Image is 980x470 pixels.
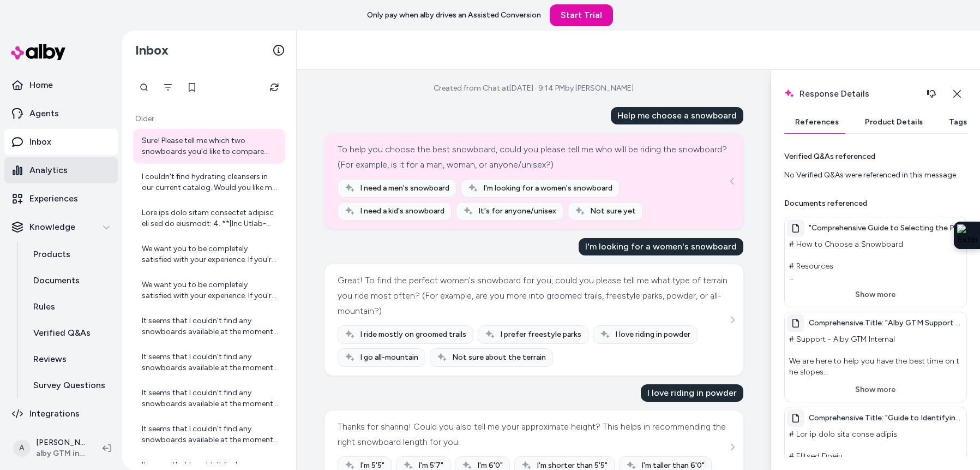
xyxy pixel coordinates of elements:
[4,100,118,127] a: Agents
[787,237,964,285] p: # How to Choose a Snowboard # Resources - Generated test data docs - GraphiQL API explorer © 2025...
[478,206,556,217] span: It's for anyone/unisex
[4,186,118,212] a: Experiences
[29,135,51,148] p: Inbox
[784,170,967,181] div: No Verified Q&As were referenced in this message.
[338,273,728,319] div: Great! To find the perfect women's snowboard for you, could you please tell me what type of terra...
[13,439,31,457] span: A
[787,285,964,305] button: Show more
[133,309,285,344] a: It seems that I couldn't find any snowboards available at the moment. If you have specific prefer...
[22,346,118,372] a: Reviews
[4,157,118,183] a: Analytics
[809,413,964,424] span: Comprehensive Title: "Guide to Identifying Style Numbers for Patagonia Products" - 0
[367,10,541,21] p: Only pay when alby drives an Assisted Conversion
[784,151,875,162] p: Verified Q&As referenced
[938,111,978,133] button: Tags
[854,111,934,133] button: Product Details
[29,79,53,92] p: Home
[36,448,85,459] span: alby GTM internal
[4,72,118,98] a: Home
[142,243,279,265] div: We want you to be completely satisfied with your experience. If you're not happy with your purcha...
[784,198,867,209] p: Documents referenced
[452,352,546,363] span: Not sure about the terrain
[338,142,728,172] div: To help you choose the best snowboard, could you please tell me who will be riding the snowboard?...
[33,326,91,340] p: Verified Q&As
[550,4,613,26] a: Start Trial
[22,267,118,294] a: Documents
[590,206,636,217] span: Not sure yet
[787,332,964,380] p: # Support - Alby GTM Internal We are here to help you have the best time on the slopes # Contact ...
[784,111,850,133] button: References
[338,419,728,450] div: Thanks for sharing! Could you also tell me your approximate height? This helps in recommending th...
[133,345,285,380] a: It seems that I couldn't find any snowboards available at the moment. However, I can help you wit...
[133,165,285,200] a: I couldn't find hydrating cleansers in our current catalog. Would you like me to help you find ot...
[33,379,105,392] p: Survey Questions
[36,437,85,448] p: [PERSON_NAME]
[579,238,743,255] div: I'm looking for a women's snowboard
[22,241,118,267] a: Products
[29,107,59,120] p: Agents
[4,214,118,240] button: Knowledge
[157,76,179,98] button: Filter
[641,384,743,402] div: I love riding in powder
[142,279,279,301] div: We want you to be completely satisfied with your experience. If you're not happy with your purcha...
[33,274,80,287] p: Documents
[726,441,739,454] button: See more
[22,294,118,320] a: Rules
[133,381,285,416] a: It seems that I couldn't find any snowboards available at the moment. However, I can help you wit...
[4,129,118,155] a: Inbox
[809,318,964,329] span: Comprehensive Title: "Alby GTM Support Framework and Customer Satisfaction Enhancement Policies" - 0
[22,372,118,398] a: Survey Questions
[135,42,169,58] h2: Inbox
[29,221,75,234] p: Knowledge
[133,129,285,164] a: Sure! Please tell me which two snowboards you'd like to compare from the list I provided, or if y...
[360,206,444,217] span: I need a kid's snowboard
[500,329,581,340] span: I prefer freestyle parks
[142,135,279,157] div: Sure! Please tell me which two snowboards you'd like to compare from the list I provided, or if y...
[29,164,68,177] p: Analytics
[11,44,65,60] img: alby Logo
[142,207,279,229] div: Lore ips dolo sitam consectet adipisc eli sed do eiusmodt: 4. **[Inc Utlab-etdolore Magnaaliq](en...
[133,201,285,236] a: Lore ips dolo sitam consectet adipisc eli sed do eiusmodt: 4. **[Inc Utlab-etdolore Magnaaliq](en...
[133,237,285,272] a: We want you to be completely satisfied with your experience. If you're not happy with your purcha...
[29,192,78,205] p: Experiences
[263,76,285,98] button: Refresh
[360,329,466,340] span: I ride mostly on groomed trails
[142,316,279,337] div: It seems that I couldn't find any snowboards available at the moment. If you have specific prefer...
[133,273,285,308] a: We want you to be completely satisfied with your experience. If you're not happy with your purcha...
[33,353,67,366] p: Reviews
[611,107,743,124] div: Help me choose a snowboard
[4,401,118,427] a: Integrations
[726,175,739,188] button: See more
[483,183,612,194] span: I'm looking for a women's snowboard
[22,320,118,346] a: Verified Q&As
[784,83,942,105] h2: Response Details
[33,300,55,313] p: Rules
[7,431,94,466] button: A[PERSON_NAME]alby GTM internal
[142,171,279,193] div: I couldn't find hydrating cleansers in our current catalog. Would you like me to help you find ot...
[809,223,964,234] span: "Comprehensive Guide to Selecting the Perfect Snowboard: Resources, Support, and Expert Tips" - 1
[142,388,279,409] div: It seems that I couldn't find any snowboards available at the moment. However, I can help you wit...
[726,313,739,326] button: See more
[957,224,977,246] img: Extension Icon
[434,83,634,94] div: Created from Chat at [DATE] · 9:14 PM by [PERSON_NAME]
[133,114,285,124] p: Older
[133,417,285,452] a: It seems that I couldn't find any snowboards available at the moment. However, I can help you wit...
[142,352,279,373] div: It seems that I couldn't find any snowboards available at the moment. However, I can help you wit...
[142,424,279,445] div: It seems that I couldn't find any snowboards available at the moment. However, I can help you wit...
[29,407,80,420] p: Integrations
[787,380,964,400] button: Show more
[360,183,449,194] span: I need a men's snowboard
[360,352,418,363] span: I go all-mountain
[615,329,690,340] span: I love riding in powder
[33,248,70,261] p: Products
